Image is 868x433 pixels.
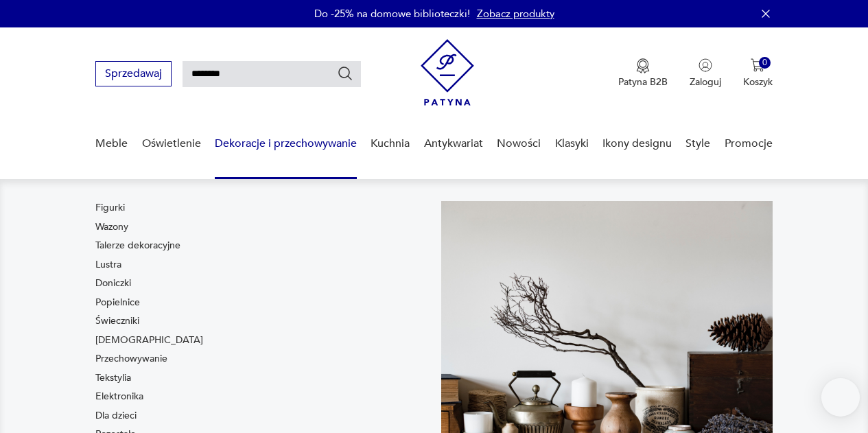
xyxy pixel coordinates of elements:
a: Figurki [95,201,125,215]
a: Dekoracje i przechowywanie [215,117,357,170]
a: Oświetlenie [142,117,201,170]
button: 0Koszyk [743,58,773,89]
a: Lustra [95,258,121,272]
a: Nowości [497,117,541,170]
p: Patyna B2B [618,75,668,89]
a: Meble [95,117,128,170]
a: Elektronika [95,390,143,403]
a: Tekstylia [95,371,131,385]
a: Klasyki [555,117,589,170]
div: 0 [759,57,771,69]
img: Patyna - sklep z meblami i dekoracjami vintage [421,39,474,106]
a: Talerze dekoracyjne [95,239,180,253]
a: Dla dzieci [95,409,137,423]
a: Popielnice [95,296,140,309]
a: Zobacz produkty [477,7,554,21]
a: Ikona medaluPatyna B2B [618,58,668,89]
img: Ikona medalu [636,58,650,73]
p: Do -25% na domowe biblioteczki! [314,7,470,21]
a: Kuchnia [371,117,410,170]
button: Zaloguj [690,58,721,89]
a: Sprzedawaj [95,70,172,80]
button: Sprzedawaj [95,61,172,86]
iframe: Smartsupp widget button [821,378,860,417]
a: Wazony [95,220,128,234]
button: Patyna B2B [618,58,668,89]
a: Style [685,117,710,170]
p: Zaloguj [690,75,721,89]
img: Ikona koszyka [751,58,764,72]
img: Ikonka użytkownika [699,58,712,72]
a: Świeczniki [95,314,139,328]
button: Szukaj [337,65,353,82]
a: Ikony designu [602,117,672,170]
a: Przechowywanie [95,352,167,366]
a: Promocje [725,117,773,170]
p: Koszyk [743,75,773,89]
a: Doniczki [95,277,131,290]
a: Antykwariat [424,117,483,170]
a: [DEMOGRAPHIC_DATA] [95,333,203,347]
